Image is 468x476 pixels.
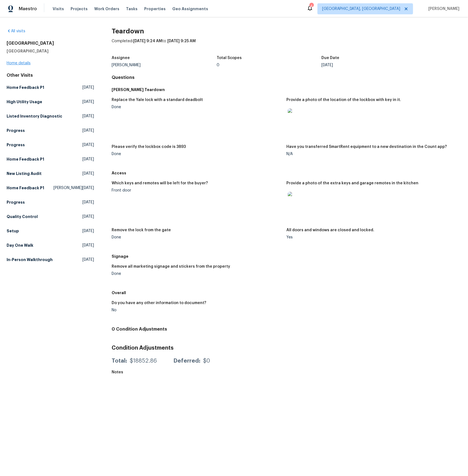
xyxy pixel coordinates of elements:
[7,48,94,54] h5: [GEOGRAPHIC_DATA]
[112,152,282,156] div: Done
[7,111,94,121] a: Listed Inventory Diagnostic[DATE]
[112,371,123,374] h5: Notes
[94,6,119,12] span: Work Orders
[7,214,38,219] h5: Quality Control
[112,145,186,149] h5: Please verify the lockbox code is 3893
[7,113,62,119] h5: Listed Inventory Diagnostic
[7,140,94,150] a: Progress[DATE]
[82,228,94,234] span: [DATE]
[7,228,19,234] h5: Setup
[112,235,282,239] div: Done
[7,212,94,222] a: Quality Control[DATE]
[112,345,461,351] h3: Condition Adjustments
[82,257,94,262] span: [DATE]
[82,128,94,133] span: [DATE]
[217,56,242,60] h5: Total Scopes
[71,6,88,12] span: Projects
[82,142,94,148] span: [DATE]
[287,152,457,156] div: N/A
[19,6,37,12] span: Maestro
[112,301,206,305] h5: Do you have any other information to document?
[7,183,94,193] a: Home Feedback P1[PERSON_NAME][DATE]
[7,226,94,236] a: Setup[DATE]
[7,240,94,250] a: Day One Walk[DATE]
[112,308,282,312] div: No
[130,358,157,364] div: $18852.86
[82,156,94,162] span: [DATE]
[53,6,64,12] span: Visits
[112,105,282,109] div: Done
[7,99,42,105] h5: High Utility Usage
[112,181,208,185] h5: Which keys and remotes will be left for the buyer?
[112,98,203,102] h5: Replace the Yale lock with a standard deadbolt
[112,265,230,268] h5: Remove all marketing signage and stickers from the property
[7,243,33,248] h5: Day One Walk
[112,254,461,259] h5: Signage
[112,75,461,80] h4: Questions
[7,61,31,65] a: Home details
[287,235,457,239] div: Yes
[82,200,94,205] span: [DATE]
[112,358,127,364] div: Total:
[7,126,94,135] a: Progress[DATE]
[112,228,171,232] h5: Remove the lock from the gate
[167,39,196,43] span: [DATE] 9:25 AM
[7,128,25,133] h5: Progress
[112,290,461,296] h5: Overall
[7,97,94,107] a: High Utility Usage[DATE]
[7,83,94,92] a: Home Feedback P1[DATE]
[112,38,461,53] div: Completed: to
[321,63,426,67] div: [DATE]
[287,228,375,232] h5: All doors and windows are closed and locked.
[82,171,94,176] span: [DATE]
[82,214,94,219] span: [DATE]
[112,170,461,176] h5: Access
[173,358,200,364] div: Deferred:
[287,145,447,149] h5: Have you transferred SmartRent equipment to a new destination in the Count app?
[7,29,25,33] a: All visits
[82,99,94,105] span: [DATE]
[7,171,42,176] h5: New Listing Audit
[112,87,461,92] h5: [PERSON_NAME] Teardown
[7,85,44,90] h5: Home Feedback P1
[426,6,460,12] span: [PERSON_NAME]
[82,85,94,90] span: [DATE]
[112,28,461,34] h2: Teardown
[7,73,94,78] div: Other Visits
[82,243,94,248] span: [DATE]
[287,98,401,102] h5: Provide a photo of the location of the lockbox with key in it.
[321,56,339,60] h5: Due Date
[144,6,166,12] span: Properties
[172,6,208,12] span: Geo Assignments
[53,185,94,191] span: [PERSON_NAME][DATE]
[287,181,419,185] h5: Provide a photo of the extra keys and garage remotes in the kitchen
[112,272,282,276] div: Done
[112,63,217,67] div: [PERSON_NAME]
[7,197,94,207] a: Progress[DATE]
[112,56,130,60] h5: Assignee
[203,358,210,364] div: $0
[310,3,313,9] div: 4
[7,185,44,191] h5: Home Feedback P1
[112,188,282,192] div: Front door
[7,142,25,148] h5: Progress
[82,113,94,119] span: [DATE]
[7,257,53,262] h5: In-Person Walkthrough
[126,7,138,11] span: Tasks
[112,326,461,332] h4: 0 Condition Adjustments
[7,200,25,205] h5: Progress
[217,63,322,67] div: 0
[133,39,162,43] span: [DATE] 9:24 AM
[7,41,94,46] h2: [GEOGRAPHIC_DATA]
[7,156,44,162] h5: Home Feedback P1
[7,154,94,164] a: Home Feedback P1[DATE]
[7,169,94,179] a: New Listing Audit[DATE]
[322,6,400,12] span: [GEOGRAPHIC_DATA], [GEOGRAPHIC_DATA]
[7,255,94,265] a: In-Person Walkthrough[DATE]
